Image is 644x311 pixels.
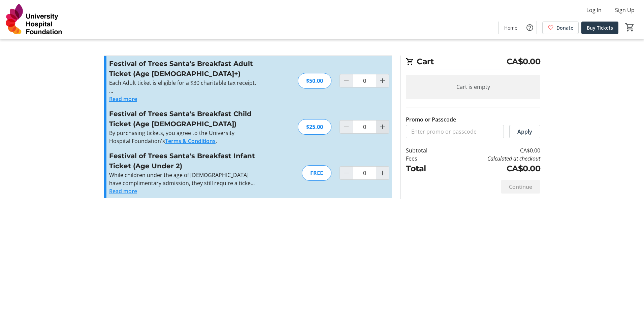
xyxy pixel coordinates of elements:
span: Donate [556,24,573,31]
label: Promo or Passcode [406,115,456,124]
td: CA$0.00 [445,163,540,175]
button: Cart [624,21,636,33]
input: Festival of Trees Santa's Breakfast Adult Ticket (Age 13+) Quantity [353,74,376,88]
span: Buy Tickets [587,24,613,31]
span: Log In [586,6,602,14]
td: Subtotal [406,146,445,154]
a: Terms & Conditions [165,137,216,145]
span: Home [504,24,517,31]
span: Sign Up [615,6,635,14]
td: Total [406,163,445,175]
input: Enter promo or passcode [406,125,504,138]
input: Festival of Trees Santa's Breakfast Child Ticket (Age 2 - 12) Quantity [353,120,376,134]
td: Calculated at checkout [445,154,540,163]
input: Festival of Trees Santa's Breakfast Infant Ticket (Age Under 2) Quantity [353,166,376,180]
div: Cart is empty [406,75,540,99]
td: Fees [406,154,445,163]
span: Apply [517,128,532,136]
button: Help [523,21,537,34]
h3: Festival of Trees Santa's Breakfast Child Ticket (Age [DEMOGRAPHIC_DATA]) [109,109,256,129]
span: CA$0.00 [507,56,541,68]
button: Increment by one [376,74,389,87]
div: $25.00 [298,119,331,135]
h3: Festival of Trees Santa's Breakfast Infant Ticket (Age Under 2) [109,151,256,171]
img: University Hospital Foundation's Logo [4,3,64,36]
button: Apply [509,125,540,138]
button: Increment by one [376,167,389,179]
p: Each Adult ticket is eligible for a $30 charitable tax receipt. [109,79,256,87]
a: Home [499,22,523,34]
a: Buy Tickets [581,22,618,34]
p: By purchasing tickets, you agree to the University Hospital Foundation's . [109,129,256,145]
div: $50.00 [298,73,331,89]
button: Read more [109,95,137,103]
a: Donate [542,22,579,34]
p: While children under the age of [DEMOGRAPHIC_DATA] have complimentary admission, they still requi... [109,171,256,187]
button: Read more [109,187,137,195]
button: Increment by one [376,120,389,133]
h2: Cart [406,56,540,69]
td: CA$0.00 [445,146,540,154]
h3: Festival of Trees Santa's Breakfast Adult Ticket (Age [DEMOGRAPHIC_DATA]+) [109,59,256,79]
button: Sign Up [610,5,640,15]
div: FREE [302,165,331,181]
button: Log In [581,5,607,15]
